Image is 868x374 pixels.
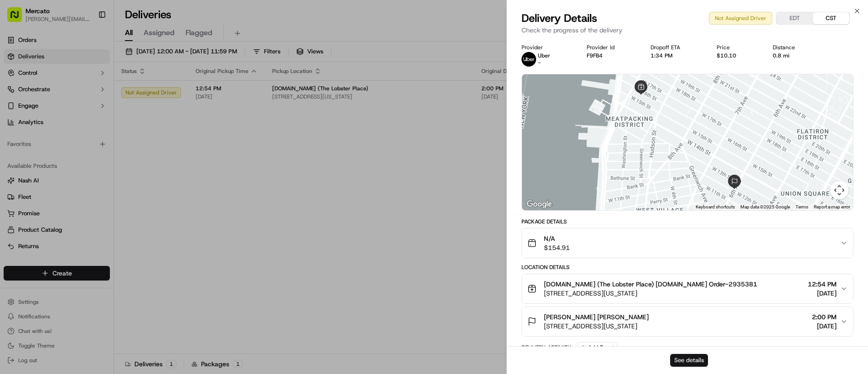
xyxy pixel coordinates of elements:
button: F9FB4 [587,52,603,59]
span: 2:00 PM [812,312,837,322]
span: Knowledge Base [18,132,70,141]
div: Distance [773,44,817,51]
a: Report a map error [814,204,850,209]
span: [DATE] [808,289,837,298]
div: $10.10 [717,52,758,59]
div: 💻 [77,133,84,140]
button: EDT [776,12,813,24]
button: Add Event [577,342,617,353]
button: CST [813,12,849,24]
div: Dropoff ETA [651,44,702,51]
span: N/A [544,234,570,243]
span: [DOMAIN_NAME] (The Lobster Place) [DOMAIN_NAME] Order-2935381 [544,280,757,289]
span: $154.91 [544,243,570,252]
div: Price [717,44,758,51]
p: Check the progress of the delivery [522,26,853,35]
a: Terms (opens in new tab) [796,204,808,209]
div: Delivery Activity [522,344,571,351]
img: 1736555255976-a54dd68f-1ca7-489b-9aae-adbdc363a1c4 [9,87,26,104]
input: Got a question? Start typing here... [24,59,164,68]
div: 1:34 PM [651,52,702,59]
span: - [538,59,541,67]
span: 12:54 PM [808,280,837,289]
div: Location Details [522,264,853,271]
a: Powered byPylon [64,154,110,161]
button: Map camera controls [830,181,848,199]
button: [DOMAIN_NAME] (The Lobster Place) [DOMAIN_NAME] Order-2935381[STREET_ADDRESS][US_STATE]12:54 PM[D... [522,274,853,303]
span: [STREET_ADDRESS][US_STATE] [544,322,649,331]
span: [DATE] [812,322,837,331]
p: Welcome 👋 [9,36,166,51]
span: [STREET_ADDRESS][US_STATE] [544,289,757,298]
span: [PERSON_NAME] [PERSON_NAME] [544,312,649,322]
div: Start new chat [31,87,150,96]
button: Keyboard shortcuts [696,204,735,210]
div: 📗 [9,133,16,140]
img: uber-new-logo.jpeg [522,52,536,67]
img: Nash [9,9,27,27]
a: 💻API Documentation [73,129,150,145]
div: We're available if you need us! [31,96,115,104]
span: API Documentation [86,132,146,141]
span: Map data ©2025 Google [740,204,790,209]
img: Google [524,198,554,210]
div: 0.8 mi [773,52,817,59]
p: Uber [538,52,550,59]
a: 📗Knowledge Base [5,129,73,145]
span: Pylon [91,155,110,161]
div: Provider Id [587,44,636,51]
div: Package Details [522,218,853,225]
a: Open this area in Google Maps (opens a new window) [524,198,554,210]
button: See details [670,354,708,367]
span: Delivery Details [522,11,597,26]
div: Provider [522,44,572,51]
button: Start new chat [155,90,166,101]
button: N/A$154.91 [522,229,853,258]
button: [PERSON_NAME] [PERSON_NAME][STREET_ADDRESS][US_STATE]2:00 PM[DATE] [522,307,853,336]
